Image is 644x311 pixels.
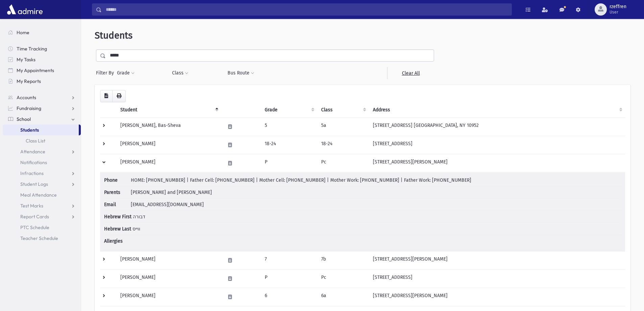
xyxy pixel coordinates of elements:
[17,29,29,36] span: Home
[17,78,41,84] span: My Reports
[261,269,317,288] td: P
[369,154,625,172] td: [STREET_ADDRESS][PERSON_NAME]
[17,116,31,122] span: School
[3,54,81,65] a: My Tasks
[387,67,434,79] a: Clear All
[131,190,212,195] span: [PERSON_NAME] and [PERSON_NAME]
[20,170,44,176] span: Infractions
[20,235,58,241] span: Teacher Schedule
[3,146,81,157] a: Attendance
[116,102,221,118] th: Student: activate to sort column descending
[104,225,131,232] span: Hebrew Last
[610,9,626,15] span: User
[5,3,44,16] img: AdmirePro
[104,201,129,208] span: Email
[3,92,81,103] a: Accounts
[3,125,79,135] a: Students
[317,136,369,154] td: 18-24
[104,238,129,245] span: Allergies
[116,117,221,136] td: [PERSON_NAME], Bas-Sheva
[17,67,54,73] span: My Appointments
[261,117,317,136] td: 5
[369,269,625,288] td: [STREET_ADDRESS]
[3,168,81,179] a: Infractions
[116,136,221,154] td: [PERSON_NAME]
[102,3,511,16] input: Search
[116,269,221,288] td: [PERSON_NAME]
[369,251,625,269] td: [STREET_ADDRESS][PERSON_NAME]
[3,114,81,125] a: School
[261,154,317,172] td: P
[116,288,221,306] td: [PERSON_NAME]
[369,288,625,306] td: [STREET_ADDRESS][PERSON_NAME]
[17,46,47,52] span: Time Tracking
[317,117,369,136] td: 5a
[317,102,369,118] th: Class: activate to sort column ascending
[3,27,81,38] a: Home
[369,136,625,154] td: [STREET_ADDRESS]
[17,94,36,101] span: Accounts
[261,136,317,154] td: 18-24
[95,30,133,41] span: Students
[133,226,140,232] span: ווייס
[20,159,47,165] span: Notifications
[3,211,81,222] a: Report Cards
[261,102,317,118] th: Grade: activate to sort column ascending
[3,157,81,168] a: Notifications
[3,179,81,190] a: Student Logs
[117,67,135,79] button: Grade
[133,214,145,220] span: דבורה
[3,76,81,87] a: My Reports
[100,90,113,102] button: CSV
[172,67,189,79] button: Class
[3,43,81,54] a: Time Tracking
[20,192,57,198] span: Meal Attendance
[317,154,369,172] td: Pc
[104,177,129,184] span: Phone
[369,117,625,136] td: [STREET_ADDRESS] [GEOGRAPHIC_DATA], NY 10952
[104,213,132,220] span: Hebrew First
[3,190,81,200] a: Meal Attendance
[116,154,221,172] td: [PERSON_NAME]
[20,149,45,155] span: Attendance
[261,288,317,306] td: 6
[317,288,369,306] td: 6a
[116,251,221,269] td: [PERSON_NAME]
[20,203,43,209] span: Test Marks
[104,189,129,196] span: Parents
[3,233,81,244] a: Teacher Schedule
[3,65,81,76] a: My Appointments
[112,90,126,102] button: Print
[369,102,625,118] th: Address: activate to sort column ascending
[131,202,204,207] span: [EMAIL_ADDRESS][DOMAIN_NAME]
[20,181,48,187] span: Student Logs
[610,4,626,9] span: rzeffren
[3,135,81,146] a: Class List
[20,214,49,220] span: Report Cards
[131,177,471,183] span: HOME: [PHONE_NUMBER] | Father Cell: [PHONE_NUMBER] | Mother Cell: [PHONE_NUMBER] | Mother Work: [...
[3,200,81,211] a: Test Marks
[317,269,369,288] td: Pc
[261,251,317,269] td: 7
[317,251,369,269] td: 7b
[17,105,41,111] span: Fundraising
[3,222,81,233] a: PTC Schedule
[3,103,81,114] a: Fundraising
[17,57,35,63] span: My Tasks
[20,127,39,133] span: Students
[96,69,117,76] span: Filter By
[20,224,49,230] span: PTC Schedule
[227,67,255,79] button: Bus Route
